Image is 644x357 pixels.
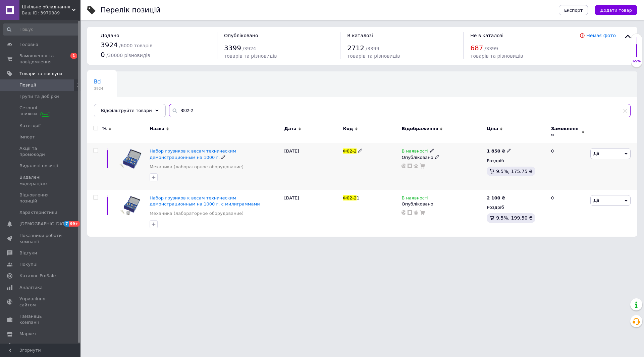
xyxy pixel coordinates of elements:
[224,33,258,38] span: Опубліковано
[19,42,38,48] span: Головна
[401,148,428,156] span: В наявності
[357,195,359,200] span: 1
[224,53,277,59] span: товарів та різновидів
[470,33,503,38] span: Не в каталозі
[70,53,77,59] span: 1
[19,145,62,158] span: Акції та промокоди
[593,198,599,203] span: Дії
[496,215,533,221] span: 9.5%, 199.50 ₴
[282,143,341,190] div: [DATE]
[114,195,146,216] img: Набор грузиков к весам техническим демонстрационным на 1000 г. с милиграммами
[19,313,62,325] span: Гаманець компанії
[19,331,37,337] span: Маркет
[487,204,545,211] div: Роздріб
[150,211,244,217] a: Механика (лабораторное оборудование)
[343,148,357,154] span: Ф02-2
[150,126,164,132] span: Назва
[559,5,588,15] button: Експорт
[595,5,637,15] button: Додати товар
[64,221,69,227] span: 7
[366,46,379,51] span: / 3399
[401,126,438,132] span: Відображення
[119,43,152,48] span: / 6000 товарів
[401,155,483,161] div: Опубліковано
[114,148,146,169] img: Набор грузиков к весам техническим демонстрационным на 1000 г.
[150,148,236,160] a: Набор грузиков к весам техническим демонстрационным на 1000 г.
[101,33,119,38] span: Додано
[101,41,118,49] span: 3924
[19,192,62,204] span: Відновлення позицій
[169,104,631,117] input: Пошук по назві позиції, артикулу і пошуковим запитам
[69,221,80,227] span: 99+
[101,7,161,14] div: Перелік позицій
[600,8,632,13] span: Додати товар
[487,148,511,154] div: ₴
[19,261,38,267] span: Покупці
[19,163,58,169] span: Видалені позиції
[101,108,152,113] span: Відфільтруйте товари
[19,71,62,77] span: Товари та послуги
[485,46,498,51] span: / 3399
[401,201,483,207] div: Опубліковано
[243,46,256,51] span: / 3924
[282,190,341,236] div: [DATE]
[19,53,62,65] span: Замовлення та повідомлення
[19,233,62,245] span: Показники роботи компанії
[551,126,580,138] span: Замовлення
[19,273,56,279] span: Каталог ProSale
[19,221,69,227] span: [DEMOGRAPHIC_DATA]
[94,79,102,85] span: Всі
[631,59,642,64] div: 65%
[19,296,62,308] span: Управління сайтом
[343,126,353,132] span: Код
[401,195,428,202] span: В наявності
[150,195,260,206] a: Набор грузиков к весам техническим демонстрационным на 1000 г. с милиграммами
[224,44,241,52] span: 3399
[19,123,41,129] span: Категорії
[102,126,107,132] span: %
[496,169,533,174] span: 9.5%, 175.75 ₴
[487,195,500,200] b: 2 100
[586,33,616,38] a: Немає фото
[487,148,500,154] b: 1 850
[487,158,545,164] div: Роздріб
[106,53,150,58] span: / 30000 різновидів
[593,151,599,156] span: Дії
[94,86,103,91] span: 3924
[487,126,498,132] span: Ціна
[547,190,589,236] div: 0
[19,250,37,256] span: Відгуки
[19,105,62,117] span: Сезонні знижки
[470,44,483,52] span: 687
[19,285,43,291] span: Аналітика
[19,210,57,216] span: Характеристики
[347,44,364,52] span: 2712
[19,94,59,100] span: Групи та добірки
[19,174,62,186] span: Видалені модерацією
[22,4,72,10] span: Шкільне обладнання
[150,164,244,170] a: Механика (лабораторное оборудование)
[19,134,35,140] span: Імпорт
[19,343,54,349] span: Налаштування
[3,23,79,36] input: Пошук
[19,82,36,88] span: Позиції
[22,10,80,16] div: Ваш ID: 3979889
[470,53,523,59] span: товарів та різновидів
[564,8,583,13] span: Експорт
[487,195,505,201] div: ₴
[347,53,400,59] span: товарів та різновидів
[347,33,373,38] span: В каталозі
[101,51,105,59] span: 0
[547,143,589,190] div: 0
[343,195,357,200] span: Ф02-2
[284,126,297,132] span: Дата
